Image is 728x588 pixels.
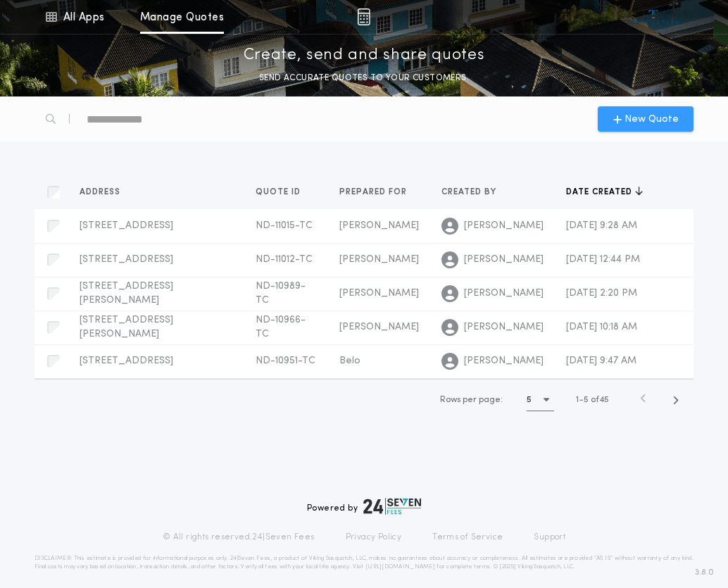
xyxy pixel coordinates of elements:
[80,356,173,366] span: [STREET_ADDRESS]
[627,10,680,24] img: vs-icon
[307,498,421,515] div: Powered by
[432,532,503,543] a: Terms of Service
[464,253,544,267] span: [PERSON_NAME]
[566,187,635,198] span: Date created
[527,389,554,411] button: 5
[346,532,402,543] a: Privacy Policy
[363,498,421,515] img: logo
[80,315,173,339] span: [STREET_ADDRESS][PERSON_NAME]
[256,220,313,231] span: ND-11015-TC
[34,554,694,571] p: DISCLAIMER: This estimate is provided for informational purposes only. 24|Seven Fees, a product o...
[566,322,637,332] span: [DATE] 10:18 AM
[339,254,419,265] span: [PERSON_NAME]
[584,396,589,404] span: 5
[441,185,507,199] button: Created by
[80,281,173,306] span: [STREET_ADDRESS][PERSON_NAME]
[464,354,544,368] span: [PERSON_NAME]
[244,44,485,67] p: Create, send and share quotes
[163,532,315,543] p: © All rights reserved. 24|Seven Fees
[440,396,503,404] span: Rows per page:
[464,219,544,233] span: [PERSON_NAME]
[566,288,637,299] span: [DATE] 2:20 PM
[357,8,370,25] img: img
[339,322,419,332] span: [PERSON_NAME]
[256,356,315,366] span: ND-10951-TC
[566,356,636,366] span: [DATE] 9:47 AM
[591,394,609,406] span: of 45
[339,187,410,198] span: Prepared for
[256,254,313,265] span: ND-11012-TC
[365,564,435,570] a: [URL][DOMAIN_NAME]
[566,185,643,199] button: Date created
[598,106,694,132] button: New Quote
[259,71,469,85] p: SEND ACCURATE QUOTES TO YOUR CUSTOMERS.
[339,220,419,231] span: [PERSON_NAME]
[566,254,640,265] span: [DATE] 12:44 PM
[441,187,499,198] span: Created by
[576,396,579,404] span: 1
[80,220,173,231] span: [STREET_ADDRESS]
[527,393,532,407] h1: 5
[80,185,131,199] button: Address
[256,185,311,199] button: Quote ID
[256,281,306,306] span: ND-10989-TC
[256,315,306,339] span: ND-10966-TC
[256,187,303,198] span: Quote ID
[80,187,123,198] span: Address
[695,566,714,579] span: 3.8.0
[625,112,679,127] span: New Quote
[339,356,360,366] span: Belo
[534,532,565,543] a: Support
[80,254,173,265] span: [STREET_ADDRESS]
[339,288,419,299] span: [PERSON_NAME]
[464,287,544,301] span: [PERSON_NAME]
[464,320,544,334] span: [PERSON_NAME]
[566,220,637,231] span: [DATE] 9:28 AM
